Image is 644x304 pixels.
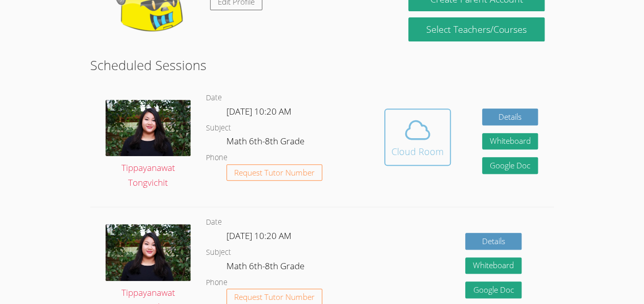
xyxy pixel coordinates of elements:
img: IMG_0561.jpeg [106,224,191,281]
a: Select Teachers/Courses [408,17,544,41]
span: [DATE] 10:20 AM [226,230,292,242]
button: Whiteboard [465,257,522,274]
dd: Math 6th-8th Grade [226,134,306,151]
a: Google Doc [482,157,538,174]
span: [DATE] 10:20 AM [226,105,292,117]
dd: Math 6th-8th Grade [226,259,306,276]
a: Details [482,108,538,125]
dt: Phone [206,276,227,289]
dt: Subject [206,246,231,259]
h2: Scheduled Sessions [90,55,554,75]
div: Cloud Room [391,144,444,159]
img: IMG_0561.jpeg [106,100,191,157]
dt: Date [206,92,222,104]
dt: Phone [206,151,227,164]
button: Whiteboard [482,133,538,150]
button: Cloud Room [384,108,451,166]
a: Tippayanawat Tongvichit [106,100,191,191]
button: Request Tutor Number [226,164,322,181]
a: Details [465,233,522,250]
dt: Date [206,216,222,229]
a: Google Doc [465,281,522,298]
span: Request Tutor Number [234,293,315,301]
dt: Subject [206,122,231,135]
span: Request Tutor Number [234,169,315,177]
